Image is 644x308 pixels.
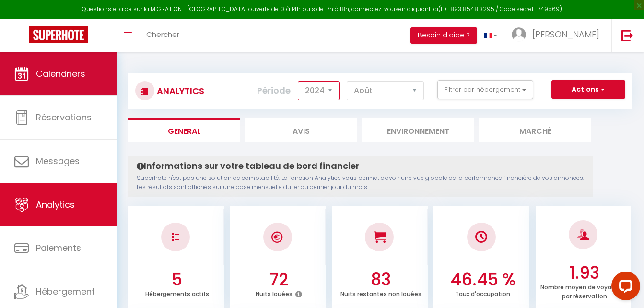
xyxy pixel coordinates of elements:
button: Filtrer par hébergement [437,80,533,99]
h3: 83 [337,270,425,290]
li: Avis [245,118,357,142]
img: ... [512,27,526,42]
h3: 1.93 [540,263,629,283]
li: General [128,118,240,142]
span: Messages [36,155,80,167]
li: Marché [479,118,591,142]
h3: Analytics [154,80,204,102]
span: Paiements [36,242,81,254]
img: Super Booking [29,26,88,43]
h3: 72 [234,270,323,290]
button: Actions [551,80,625,99]
p: Superhote n'est pas une solution de comptabilité. La fonction Analytics vous permet d'avoir une v... [137,174,584,192]
span: Chercher [146,29,179,39]
span: Analytics [36,199,75,211]
img: logout [621,29,633,41]
span: [PERSON_NAME] [532,28,599,40]
label: Période [257,80,291,101]
span: Réservations [36,111,92,123]
a: Chercher [139,19,187,52]
p: Nombre moyen de voyageurs par réservation [540,281,628,300]
span: Hébergement [36,285,95,297]
a: ... [PERSON_NAME] [504,19,611,52]
h4: Informations sur votre tableau de bord financier [137,161,584,171]
p: Taux d'occupation [455,288,510,298]
p: Nuits restantes non louées [340,288,422,298]
span: Calendriers [36,68,85,80]
iframe: LiveChat chat widget [604,268,644,308]
a: en cliquant ici [398,5,438,13]
p: Hébergements actifs [145,288,209,298]
h3: 5 [133,270,222,290]
img: NO IMAGE [172,233,179,241]
li: Environnement [362,118,474,142]
h3: 46.45 % [438,270,527,290]
button: Besoin d'aide ? [410,27,477,44]
p: Nuits louées [256,288,293,298]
